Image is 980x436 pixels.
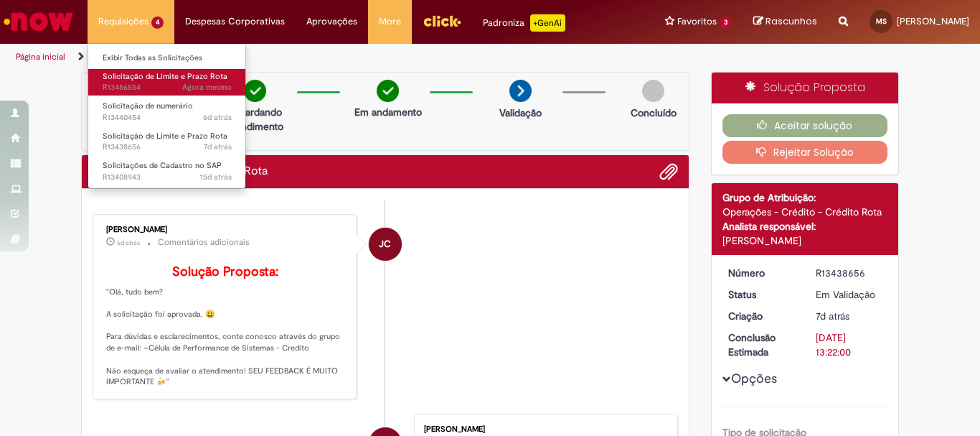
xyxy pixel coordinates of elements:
[103,142,232,153] span: R13438656
[103,160,222,171] span: Solicitações de Cadastro no SAP
[16,51,65,62] a: Página inicial
[631,106,677,120] p: Concluído
[200,172,232,182] span: 15d atrás
[106,265,345,388] p: "Olá, tudo bem? A solicitação foi aprovada. 😀 Para dúvidas e esclarecimentos, conte conosco atrav...
[103,172,232,183] span: R13408943
[722,233,888,248] div: [PERSON_NAME]
[720,17,732,29] span: 3
[203,112,232,123] time: 22/08/2025 15:28:02
[816,309,882,323] div: 22/08/2025 09:21:54
[354,105,422,119] p: Em andamento
[530,14,565,32] p: +GenAi
[182,82,232,93] span: Agora mesmo
[423,10,461,32] img: click_logo_yellow_360x200.png
[717,287,806,302] dt: Status
[722,205,888,219] div: Operações - Crédito - Crédito Rota
[88,98,246,125] a: Aberto R13440454 : Solicitação de numerário
[88,69,246,96] a: Aberto R13456554 : Solicitação de Limite e Prazo Rota
[117,238,140,247] span: 6d atrás
[659,162,678,181] button: Adicionar anexos
[816,266,882,280] div: R13438656
[158,236,250,249] small: Comentários adicionais
[483,14,565,32] div: Padroniza
[200,172,232,182] time: 13/08/2025 11:52:09
[816,310,849,323] time: 22/08/2025 09:21:54
[717,309,806,323] dt: Criação
[753,15,817,29] a: Rascunhos
[182,82,232,93] time: 28/08/2025 10:13:02
[642,80,664,102] img: img-circle-grey.png
[499,106,542,120] p: Validação
[509,80,532,102] img: arrow-next.png
[117,238,140,247] time: 22/08/2025 12:45:56
[204,142,232,152] time: 22/08/2025 09:21:57
[220,105,290,134] p: Aguardando atendimento
[717,266,806,280] dt: Número
[816,287,882,302] div: Em Validação
[103,112,232,124] span: R13440454
[98,14,149,29] span: Requisições
[677,14,717,29] span: Favoritos
[88,43,246,189] ul: Requisições
[88,158,246,185] a: Aberto R13408943 : Solicitações de Cadastro no SAP
[203,112,232,123] span: 6d atrás
[816,330,882,359] div: [DATE] 13:22:00
[151,17,164,29] span: 4
[722,114,888,137] button: Aceitar solução
[722,141,888,164] button: Rejeitar Solução
[722,190,888,205] div: Grupo de Atribuição:
[717,330,806,359] dt: Conclusão Estimada
[103,101,193,111] span: Solicitação de numerário
[185,14,285,29] span: Despesas Corporativas
[103,71,227,82] span: Solicitação de Limite e Prazo Rota
[712,73,899,103] div: Solução Proposta
[244,80,266,102] img: check-circle-green.png
[103,82,232,93] span: R13456554
[88,50,246,66] a: Exibir Todas as Solicitações
[1,7,75,36] img: ServiceNow
[369,228,402,261] div: Jonas Correia
[897,15,969,27] span: [PERSON_NAME]
[204,142,232,152] span: 7d atrás
[379,227,391,261] span: JC
[379,14,401,29] span: More
[424,425,663,434] div: [PERSON_NAME]
[876,17,887,26] span: MS
[816,310,849,323] span: 7d atrás
[377,80,399,102] img: check-circle-green.png
[103,131,227,142] span: Solicitação de Limite e Prazo Rota
[722,219,888,233] div: Analista responsável:
[11,44,643,70] ul: Trilhas de página
[306,14,357,29] span: Aprovações
[765,14,817,28] span: Rascunhos
[88,129,246,155] a: Aberto R13438656 : Solicitação de Limite e Prazo Rota
[172,264,278,280] b: Solução Proposta:
[106,226,345,234] div: [PERSON_NAME]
